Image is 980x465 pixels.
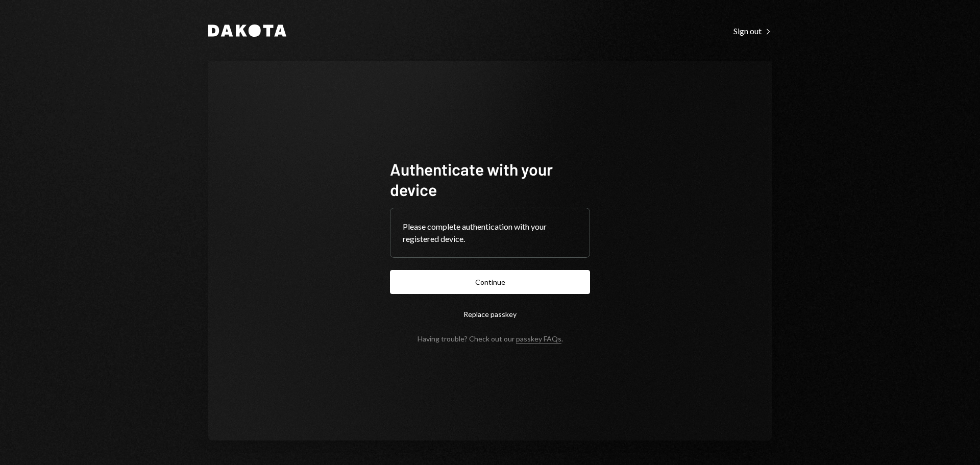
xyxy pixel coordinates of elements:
[418,334,563,343] div: Having trouble? Check out our .
[733,26,772,36] div: Sign out
[390,270,590,294] button: Continue
[390,159,590,200] h1: Authenticate with your device
[516,334,561,344] a: passkey FAQs
[403,221,577,245] div: Please complete authentication with your registered device.
[733,25,772,36] a: Sign out
[390,302,590,326] button: Replace passkey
